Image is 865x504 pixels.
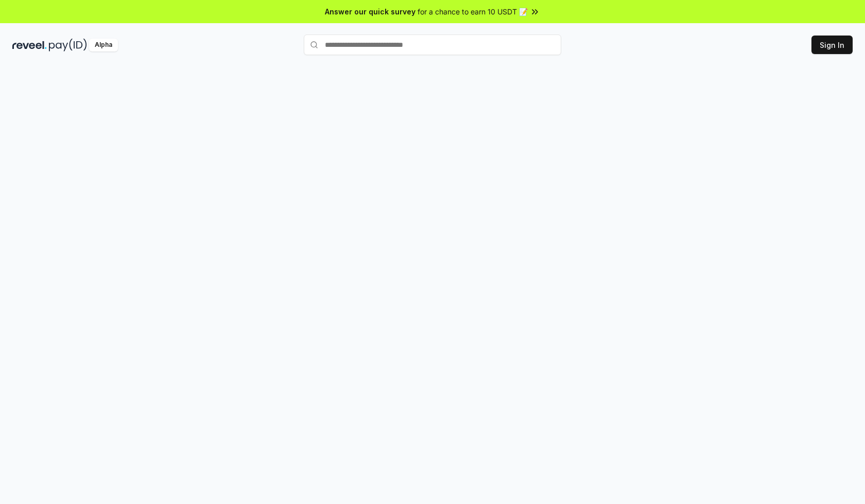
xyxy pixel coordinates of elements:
[418,6,528,17] span: for a chance to earn 10 USDT 📝
[89,39,118,51] div: Alpha
[12,39,47,51] img: reveel_dark
[49,39,87,51] img: pay_id
[325,6,416,17] span: Answer our quick survey
[811,36,853,54] button: Sign In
